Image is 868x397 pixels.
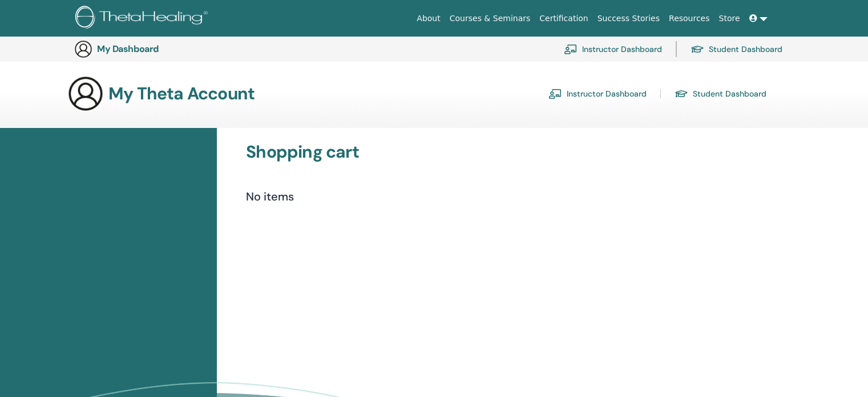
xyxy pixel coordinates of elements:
h3: My Theta Account [108,83,255,104]
a: Store [714,8,745,29]
h3: Shopping cart [246,142,777,162]
a: About [412,8,445,29]
img: chalkboard-teacher.svg [548,89,562,99]
a: Student Dashboard [675,85,766,103]
img: generic-user-icon.jpg [67,75,104,112]
img: generic-user-icon.jpg [74,40,92,58]
a: Certification [535,8,592,29]
img: chalkboard-teacher.svg [564,44,578,54]
a: Resources [664,8,714,29]
a: Courses & Seminars [445,8,535,29]
img: logo.png [75,6,212,31]
a: Instructor Dashboard [564,37,662,62]
h4: No items [246,190,777,203]
a: Student Dashboard [691,37,782,62]
a: Success Stories [593,8,664,29]
a: Instructor Dashboard [548,85,647,103]
img: graduation-cap.svg [675,89,688,99]
h3: My Dashboard [97,43,211,54]
img: graduation-cap.svg [691,45,704,54]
